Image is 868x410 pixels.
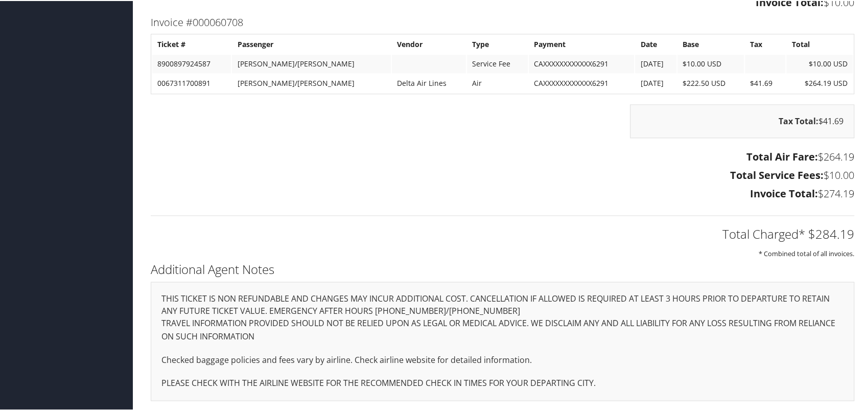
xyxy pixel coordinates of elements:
[779,115,818,126] strong: Tax Total:
[529,34,635,53] th: Payment
[467,34,527,53] th: Type
[232,73,390,92] td: [PERSON_NAME]/[PERSON_NAME]
[635,34,676,53] th: Date
[750,186,818,199] strong: Invoice Total:
[746,149,818,163] strong: Total Air Fare:
[786,73,853,92] td: $264.19 USD
[786,54,853,72] td: $10.00 USD
[745,73,786,92] td: $41.69
[529,54,635,72] td: CAXXXXXXXXXXXX6291
[152,34,231,53] th: Ticket #
[151,14,854,29] h3: Invoice #000060708
[151,186,854,200] h3: $274.19
[152,73,231,92] td: 0067311700891
[467,73,527,92] td: Air
[677,54,744,72] td: $10.00 USD
[151,260,854,277] h2: Additional Agent Notes
[630,103,854,137] div: $41.69
[529,73,635,92] td: CAXXXXXXXXXXXX6291
[635,54,676,72] td: [DATE]
[392,34,466,53] th: Vendor
[759,248,854,257] small: * Combined total of all invoices.
[786,34,853,53] th: Total
[677,73,744,92] td: $222.50 USD
[635,73,676,92] td: [DATE]
[232,54,390,72] td: [PERSON_NAME]/[PERSON_NAME]
[232,34,390,53] th: Passenger
[392,73,466,92] td: Delta Air Lines
[151,149,854,163] h3: $264.19
[467,54,527,72] td: Service Fee
[151,224,854,242] h2: Total Charged* $284.19
[151,167,854,181] h3: $10.00
[745,34,786,53] th: Tax
[161,376,843,389] p: PLEASE CHECK WITH THE AIRLINE WEBSITE FOR THE RECOMMENDED CHECK IN TIMES FOR YOUR DEPARTING CITY.
[161,316,843,342] p: TRAVEL INFORMATION PROVIDED SHOULD NOT BE RELIED UPON AS LEGAL OR MEDICAL ADVICE. WE DISCLAIM ANY...
[677,34,744,53] th: Base
[730,167,824,181] strong: Total Service Fees:
[151,281,854,399] div: THIS TICKET IS NON REFUNDABLE AND CHANGES MAY INCUR ADDITIONAL COST. CANCELLATION IF ALLOWED IS R...
[152,54,231,72] td: 8900897924587
[161,353,843,366] p: Checked baggage policies and fees vary by airline. Check airline website for detailed information.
